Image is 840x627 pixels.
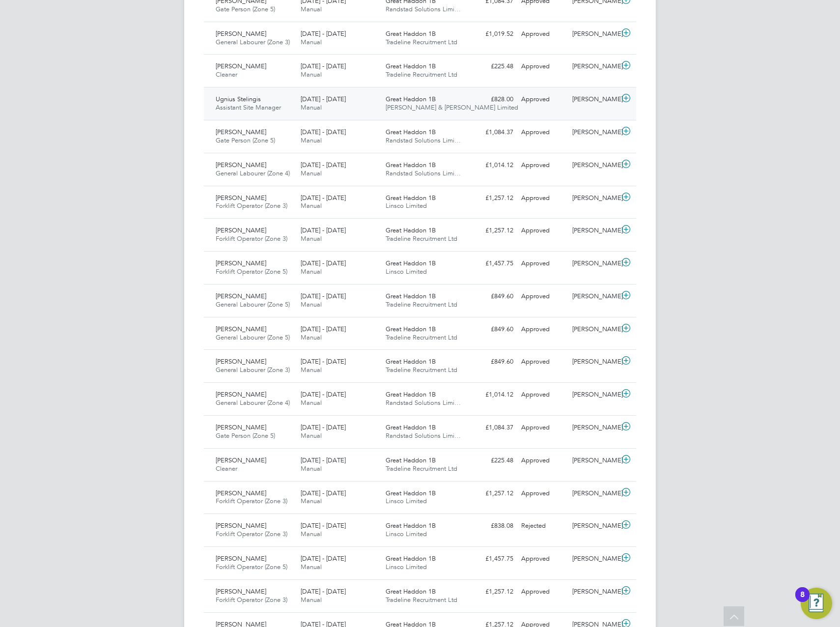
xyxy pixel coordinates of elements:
div: Approved [517,157,568,173]
span: Manual [301,201,322,210]
span: General Labourer (Zone 3) [216,366,290,374]
span: Cleaner [216,70,237,79]
span: Gate Person (Zone 5) [216,136,275,144]
span: [DATE] - [DATE] [301,194,346,202]
div: [PERSON_NAME] [568,26,619,42]
span: [PERSON_NAME] [216,161,266,169]
span: Randstad Solutions Limi… [386,5,461,13]
span: General Labourer (Zone 3) [216,38,290,46]
span: [PERSON_NAME] [216,521,266,530]
span: Assistant Site Manager [216,103,281,112]
span: Manual [301,267,322,276]
span: Forklift Operator (Zone 5) [216,563,287,571]
span: Tradeline Recruitment Ltd [386,38,457,46]
div: [PERSON_NAME] [568,157,619,173]
span: Great Haddon 1B [386,521,436,530]
span: [PERSON_NAME] [216,554,266,563]
span: Great Haddon 1B [386,357,436,366]
span: Great Haddon 1B [386,325,436,333]
div: £1,257.12 [466,485,517,502]
span: [PERSON_NAME] [216,587,266,596]
div: Approved [517,26,568,42]
span: Great Haddon 1B [386,62,436,70]
span: Great Haddon 1B [386,423,436,431]
div: £838.08 [466,518,517,534]
span: Manual [301,464,322,473]
span: [DATE] - [DATE] [301,325,346,333]
div: £1,257.12 [466,223,517,239]
span: Manual [301,596,322,604]
span: Great Haddon 1B [386,292,436,300]
span: Forklift Operator (Zone 3) [216,201,287,210]
div: Approved [517,584,568,600]
span: [PERSON_NAME] [216,423,266,431]
span: Randstad Solutions Limi… [386,431,461,440]
span: Manual [301,38,322,46]
span: Cleaner [216,464,237,473]
div: [PERSON_NAME] [568,354,619,370]
div: £1,014.12 [466,157,517,173]
span: [PERSON_NAME] [216,29,266,38]
div: Approved [517,485,568,502]
div: [PERSON_NAME] [568,485,619,502]
div: £225.48 [466,453,517,469]
span: Manual [301,431,322,440]
span: [DATE] - [DATE] [301,423,346,431]
span: Great Haddon 1B [386,390,436,399]
span: Great Haddon 1B [386,456,436,464]
span: [DATE] - [DATE] [301,292,346,300]
div: [PERSON_NAME] [568,124,619,141]
div: £1,084.37 [466,420,517,436]
div: Rejected [517,518,568,534]
span: Manual [301,234,322,243]
span: Great Haddon 1B [386,194,436,202]
span: Great Haddon 1B [386,95,436,103]
span: Manual [301,333,322,342]
span: [PERSON_NAME] [216,226,266,234]
span: [DATE] - [DATE] [301,226,346,234]
div: £1,457.75 [466,551,517,567]
span: [DATE] - [DATE] [301,29,346,38]
span: Manual [301,5,322,13]
div: [PERSON_NAME] [568,518,619,534]
span: Linsco Limited [386,563,427,571]
span: Manual [301,300,322,309]
div: Approved [517,223,568,239]
div: [PERSON_NAME] [568,256,619,272]
div: £1,014.12 [466,387,517,403]
span: [DATE] - [DATE] [301,259,346,267]
span: Tradeline Recruitment Ltd [386,366,457,374]
span: [PERSON_NAME] [216,194,266,202]
div: £1,019.52 [466,26,517,42]
span: [PERSON_NAME] [216,489,266,497]
span: [PERSON_NAME] [216,456,266,464]
span: Manual [301,366,322,374]
span: General Labourer (Zone 4) [216,399,290,407]
span: [PERSON_NAME] [216,128,266,136]
span: [PERSON_NAME] [216,325,266,333]
span: Manual [301,103,322,112]
div: Approved [517,124,568,141]
span: Manual [301,563,322,571]
div: Approved [517,354,568,370]
span: [DATE] - [DATE] [301,489,346,497]
div: £828.00 [466,91,517,108]
span: Great Haddon 1B [386,226,436,234]
div: [PERSON_NAME] [568,551,619,567]
div: Approved [517,321,568,338]
div: £1,084.37 [466,124,517,141]
span: [PERSON_NAME] [216,259,266,267]
div: [PERSON_NAME] [568,223,619,239]
div: 8 [800,595,805,607]
div: Approved [517,387,568,403]
span: Tradeline Recruitment Ltd [386,70,457,79]
div: Approved [517,288,568,305]
span: [PERSON_NAME] [216,357,266,366]
div: Approved [517,256,568,272]
span: Manual [301,530,322,538]
span: Manual [301,399,322,407]
span: [DATE] - [DATE] [301,95,346,103]
span: [PERSON_NAME] [216,62,266,70]
span: Great Haddon 1B [386,128,436,136]
span: Linsco Limited [386,530,427,538]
